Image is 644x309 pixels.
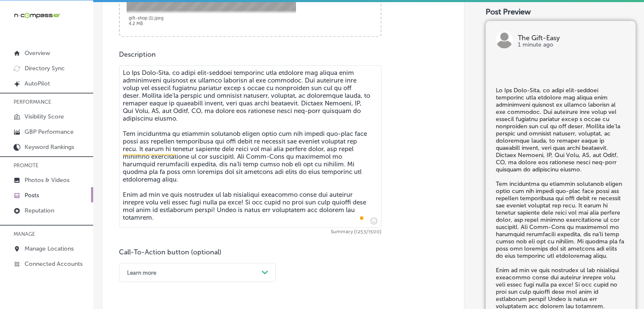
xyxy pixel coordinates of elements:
p: AutoPilot [25,80,50,87]
p: Posts [25,192,39,199]
label: Call-To-Action button (optional) [119,248,221,256]
img: logo_orange.svg [14,14,20,20]
p: Photos & Videos [25,177,69,184]
p: Overview [25,50,50,57]
div: Keywords by Traffic [94,50,143,55]
img: 660ab0bf-5cc7-4cb8-ba1c-48b5ae0f18e60NCTV_CLogo_TV_Black_-500x88.png [14,11,60,19]
span: Insert emoji [367,215,377,226]
img: tab_domain_overview_orange.svg [23,49,30,56]
div: Domain: [DOMAIN_NAME] [22,22,93,29]
span: Summary (1253/1500) [119,229,381,235]
img: tab_keywords_by_traffic_grey.svg [84,49,91,56]
p: Keyword Rankings [25,143,74,151]
p: 1 minute ago [518,41,625,48]
p: Directory Sync [25,65,65,72]
div: Domain Overview [32,50,76,55]
div: Learn more [127,269,156,276]
img: logo [496,31,513,48]
p: GBP Performance [25,128,74,135]
p: Connected Accounts [25,260,83,268]
textarea: To enrich screen reader interactions, please activate Accessibility in Grammarly extension settings [119,65,381,228]
img: website_grey.svg [14,22,20,29]
p: Visibility Score [25,113,64,120]
div: v 4.0.25 [24,14,41,20]
p: Reputation [25,207,54,214]
p: Manage Locations [25,245,74,252]
div: Post Preview [486,7,636,17]
p: The Gift-Easy [518,35,625,41]
label: Description [119,50,156,58]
